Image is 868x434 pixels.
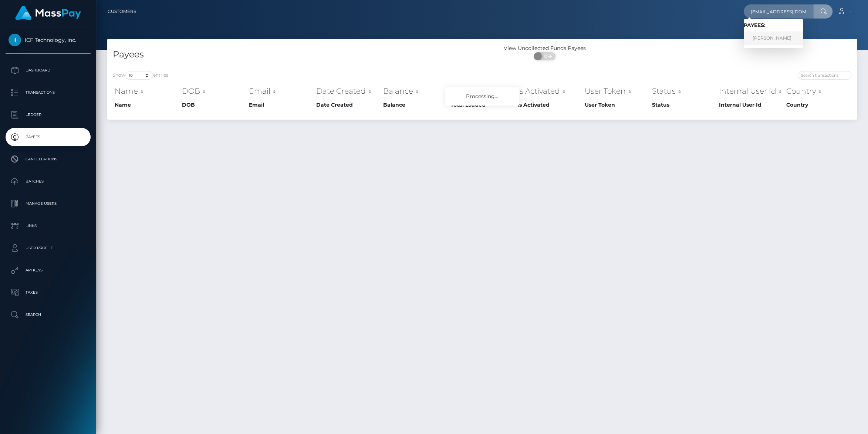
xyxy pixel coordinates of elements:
th: User Token [583,99,650,111]
th: Total Loaded [449,84,516,99]
a: User Profile [6,239,91,257]
p: Manage Users [9,198,88,209]
th: Country [784,84,851,99]
a: Manage Users [6,194,91,213]
a: Transactions [6,83,91,102]
p: Transactions [9,87,88,98]
th: Balance [381,84,449,99]
p: Batches [9,176,88,187]
a: Customers [108,4,136,19]
p: User Profile [9,243,88,254]
a: Payees [6,128,91,146]
p: API Keys [9,265,88,276]
th: Country [784,99,851,111]
th: DOB [180,99,247,111]
a: API Keys [6,261,91,280]
img: ICF Technology, Inc. [9,34,21,46]
th: Email [247,99,314,111]
h6: Payees: [744,22,803,29]
p: Dashboard [9,65,88,76]
label: Show entries [113,71,168,80]
a: Ledger [6,106,91,124]
a: Cancellations [6,150,91,168]
th: Name [113,84,180,99]
a: [PERSON_NAME] [744,31,803,45]
p: Payees [9,131,88,143]
div: Processing... [445,87,519,106]
th: Date Created [314,84,382,99]
th: Status [650,84,717,99]
th: Is Activated [516,99,583,111]
th: User Token [583,84,650,99]
img: MassPay Logo [15,6,81,20]
div: View Uncollected Funds Payees [482,44,607,52]
h4: Payees [113,48,477,61]
th: Is Activated [516,84,583,99]
th: Name [113,99,180,111]
span: ICF Technology, Inc. [6,37,91,43]
p: Search [9,309,88,320]
th: Date Created [314,99,382,111]
th: Internal User Id [717,99,784,111]
th: DOB [180,84,247,99]
select: Showentries [125,71,153,80]
th: Balance [381,99,449,111]
p: Cancellations [9,154,88,165]
th: Status [650,99,717,111]
span: OFF [538,52,556,60]
input: Search transactions [798,71,851,80]
p: Taxes [9,287,88,298]
input: Search... [744,4,813,19]
p: Ledger [9,109,88,120]
a: Taxes [6,283,91,302]
a: Links [6,217,91,235]
th: Internal User Id [717,84,784,99]
a: Batches [6,172,91,191]
a: Dashboard [6,61,91,80]
a: Search [6,306,91,324]
p: Links [9,220,88,231]
th: Email [247,84,314,99]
